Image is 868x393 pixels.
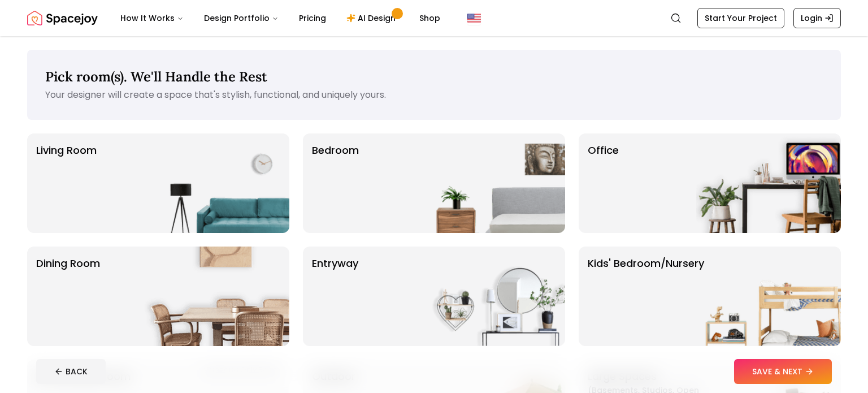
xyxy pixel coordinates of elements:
[111,7,449,29] nav: Main
[145,133,289,233] img: Living Room
[588,256,704,337] p: Kids' Bedroom/Nursery
[312,142,359,224] p: Bedroom
[111,7,193,29] button: How It Works
[145,247,289,346] img: Dining Room
[337,7,408,29] a: AI Design
[36,256,100,337] p: Dining Room
[27,7,98,29] a: Spacejoy
[588,142,619,224] p: Office
[734,359,832,384] button: SAVE & NEXT
[420,133,565,233] img: Bedroom
[793,8,841,28] a: Login
[697,8,784,28] a: Start Your Project
[45,88,823,102] p: Your designer will create a space that's stylish, functional, and uniquely yours.
[696,247,841,346] img: Kids' Bedroom/Nursery
[27,7,98,29] img: Spacejoy Logo
[312,256,358,337] p: entryway
[290,7,335,29] a: Pricing
[45,68,267,85] span: Pick room(s). We'll Handle the Rest
[195,7,288,29] button: Design Portfolio
[36,359,106,384] button: BACK
[420,247,565,346] img: entryway
[36,142,97,224] p: Living Room
[696,133,841,233] img: Office
[410,7,449,29] a: Shop
[467,11,481,25] img: United States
